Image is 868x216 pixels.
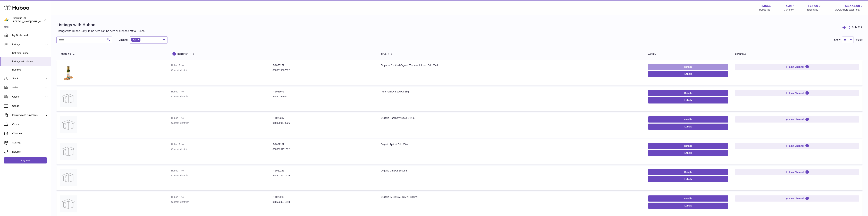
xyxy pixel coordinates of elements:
[177,53,188,55] span: identifier
[171,174,273,177] dt: Current identifier
[60,143,77,160] img: Organic Apricot Oil 1000ml
[381,116,641,120] div: Organic Raspberry Seed Oil 10L
[735,195,859,202] button: Link Channel
[735,64,859,70] button: Link Channel
[648,90,728,96] a: Details
[60,90,77,107] img: Pure Parsley Seed Oil 1kg
[834,38,840,41] label: Show
[12,43,45,46] span: Listings
[786,4,794,8] strong: GBP
[845,4,860,8] span: 53,884.00
[761,4,771,8] strong: 13566
[56,29,145,33] p: Listings with Huboo - any items here can be sent or dropped off to Huboo.
[735,53,859,55] div: channels
[12,114,45,117] span: Invoicing and Payments
[855,38,863,41] span: entries
[171,64,273,67] dt: Huboo P no
[56,22,145,28] h1: Listings with Huboo
[133,38,136,41] span: All
[381,143,641,146] div: Organic Apricot Oil 1000ml
[171,169,273,172] dt: Huboo P no
[273,148,374,151] dd: 8586023271532
[735,116,859,123] button: Link Channel
[171,121,273,125] dt: Current identifier
[381,195,641,199] div: Organic [MEDICAL_DATA] 1000ml
[171,195,273,199] dt: Huboo P no
[852,26,863,29] div: Bulk Edit
[789,92,804,95] span: Link Channel
[171,95,273,98] dt: Current identifier
[12,60,48,63] span: Listings with Huboo
[273,200,374,204] dd: 8586023271518
[171,116,273,120] dt: Huboo P no
[60,169,77,186] img: Organic Chia Oil 1000ml
[12,68,48,71] span: Bundles
[835,8,864,11] span: AVAILABLE Stock Total
[381,169,641,172] div: Organic Chia Oil 1000ml
[60,64,77,81] img: Biopurus Certified Organic Turmeric Infused Oil 100ml
[273,121,374,125] dd: 8588009679226
[648,97,728,103] button: Labels
[759,8,771,11] div: Huboo Ref
[12,141,48,144] span: Settings
[12,104,48,108] span: Usage
[648,169,728,175] a: Details
[648,53,728,55] div: action
[273,116,374,120] dd: P-1022387
[273,95,374,98] dd: 8586019560671
[648,203,728,209] button: Labels
[789,171,804,174] span: Link Channel
[171,143,273,146] dt: Huboo P no
[4,157,47,163] a: Log out
[735,90,859,96] button: Link Channel
[273,69,374,72] dd: 8586019567632
[807,8,822,11] span: Total sales
[648,116,728,123] a: Details
[648,195,728,202] a: Details
[784,8,794,11] div: Currency
[648,71,728,77] button: Labels
[381,90,641,93] div: Pure Parsley Seed Oil 1kg
[12,51,48,55] span: Not with Huboo
[381,64,641,67] div: Biopurus Certified Organic Turmeric Infused Oil 100ml
[12,150,48,153] span: Returns
[789,118,804,121] span: Link Channel
[735,143,859,149] button: Link Channel
[273,90,374,93] dd: P-1031975
[119,38,128,41] label: Channel
[789,65,804,68] span: Link Channel
[648,143,728,149] a: Details
[808,4,818,8] span: 173.00
[171,69,273,72] dt: Current identifier
[12,123,48,126] span: Cases
[13,20,68,23] span: [PERSON_NAME][EMAIL_ADDRESS][DOMAIN_NAME]
[171,90,273,93] dt: Huboo P no
[273,143,374,146] dd: P-1022287
[789,197,804,200] span: Link Channel
[12,77,45,80] span: Stock
[789,144,804,147] span: Link Channel
[60,195,77,212] img: Organic Milk thistle 1000ml
[807,4,822,11] a: 173.00 Total sales
[648,124,728,130] button: Labels
[12,34,48,37] span: My Dashboard
[171,200,273,204] dt: Current identifier
[273,174,374,177] dd: 8586023271525
[12,86,45,89] span: Sales
[648,64,728,70] a: Details
[171,148,273,151] dt: Current identifier
[735,169,859,175] button: Link Channel
[835,4,864,11] a: 53,884.00 AVAILABLE Stock Total
[381,53,386,55] span: title
[273,169,374,172] dd: P-1022286
[4,17,9,22] img: peter@biopurus.co.uk
[60,116,77,133] img: Organic Raspberry Seed Oil 10L
[60,53,71,55] span: Huboo no
[12,132,48,135] span: Channels
[12,95,45,98] span: Orders
[648,176,728,182] button: Labels
[648,150,728,156] button: Labels
[13,16,43,23] div: Biopurus Ltd
[273,195,374,199] dd: P-1022285
[273,64,374,67] dd: P-1058251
